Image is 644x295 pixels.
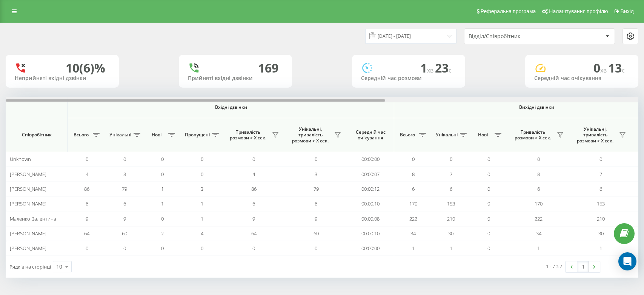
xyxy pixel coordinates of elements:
[15,75,110,82] div: Неприйняті вхідні дзвінки
[599,245,602,252] span: 1
[597,215,605,222] span: 210
[450,171,452,178] span: 7
[409,200,417,207] span: 170
[598,230,604,237] span: 30
[487,215,490,222] span: 0
[535,215,543,222] span: 222
[251,230,257,237] span: 64
[86,171,88,178] span: 4
[161,230,164,237] span: 2
[487,245,490,252] span: 0
[447,215,455,222] span: 210
[593,60,608,76] span: 0
[487,185,490,192] span: 0
[412,185,415,192] span: 6
[185,132,210,138] span: Пропущені
[161,215,164,222] span: 0
[546,263,562,270] div: 1 - 7 з 7
[289,126,332,144] span: Унікальні, тривалість розмови > Х сек.
[398,132,417,138] span: Всього
[161,156,164,162] span: 0
[109,132,131,138] span: Унікальні
[537,156,540,162] span: 0
[599,185,602,192] span: 6
[10,156,31,162] span: Unknown
[315,215,317,222] span: 9
[201,185,203,192] span: 3
[10,230,46,237] span: [PERSON_NAME]
[427,66,435,74] span: хв
[161,185,164,192] span: 1
[537,185,540,192] span: 6
[622,66,625,74] span: c
[86,245,88,252] span: 0
[487,171,490,178] span: 0
[608,60,625,76] span: 13
[161,171,164,178] span: 0
[9,263,51,270] span: Рядків на сторінці
[314,185,319,192] span: 79
[86,200,88,207] span: 6
[56,263,62,270] div: 10
[252,200,255,207] span: 6
[10,215,56,222] span: Маленко Валентина
[347,152,394,167] td: 00:00:00
[481,8,536,14] span: Реферальна програма
[536,230,541,237] span: 34
[600,66,608,74] span: хв
[252,215,255,222] span: 9
[436,132,458,138] span: Унікальні
[599,171,602,178] span: 7
[347,226,394,241] td: 00:00:10
[410,230,416,237] span: 34
[450,245,452,252] span: 1
[161,245,164,252] span: 0
[618,252,636,270] div: Open Intercom Messenger
[450,156,452,162] span: 0
[315,171,317,178] span: 3
[10,245,46,252] span: [PERSON_NAME]
[66,61,105,75] div: 10 (6)%
[537,171,540,178] span: 8
[361,75,456,82] div: Середній час розмови
[549,8,608,14] span: Налаштування профілю
[10,185,46,192] span: [PERSON_NAME]
[420,60,435,76] span: 1
[226,129,270,141] span: Тривалість розмови > Х сек.
[347,196,394,211] td: 00:00:10
[353,129,388,141] span: Середній час очікування
[201,171,203,178] span: 0
[412,156,415,162] span: 0
[511,129,555,141] span: Тривалість розмови > Х сек.
[123,245,126,252] span: 0
[84,230,89,237] span: 64
[537,245,540,252] span: 1
[86,156,88,162] span: 0
[487,156,490,162] span: 0
[315,156,317,162] span: 0
[161,200,164,207] span: 1
[447,200,455,207] span: 153
[201,215,203,222] span: 1
[123,200,126,207] span: 6
[469,33,559,40] div: Відділ/Співробітник
[621,8,634,14] span: Вихід
[84,185,89,192] span: 86
[435,60,452,76] span: 23
[535,200,543,207] span: 170
[10,200,46,207] span: [PERSON_NAME]
[12,132,61,138] span: Співробітник
[534,75,629,82] div: Середній час очікування
[86,215,88,222] span: 9
[577,261,589,272] a: 1
[450,185,452,192] span: 6
[10,171,46,178] span: [PERSON_NAME]
[252,156,255,162] span: 0
[123,215,126,222] span: 9
[573,126,617,144] span: Унікальні, тривалість розмови > Х сек.
[252,245,255,252] span: 0
[412,171,415,178] span: 8
[201,230,203,237] span: 4
[147,132,166,138] span: Нові
[315,200,317,207] span: 6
